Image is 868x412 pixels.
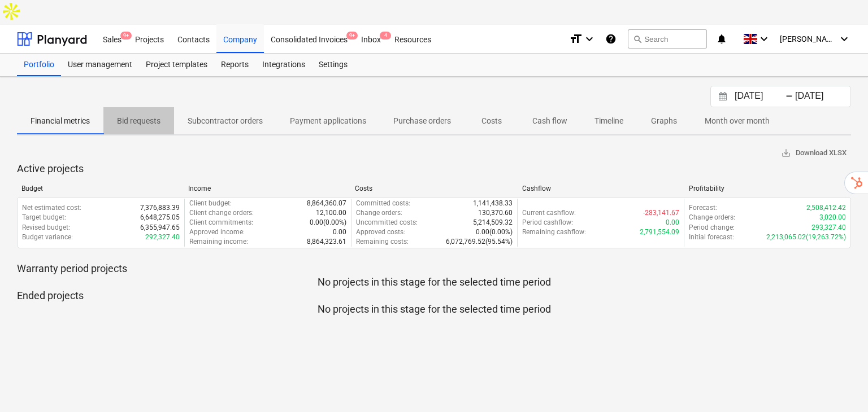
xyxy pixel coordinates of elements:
[819,213,846,222] p: 3,020.00
[264,24,354,53] div: Consolidated Invoices
[310,218,346,227] p: 0.00 ( 0.00% )
[17,289,851,303] p: Ended projects
[307,237,346,247] p: 8,864,323.61
[689,233,734,242] p: Initial forecast :
[290,115,366,127] p: Payment applications
[189,227,245,237] p: Approved income :
[22,203,81,213] p: Net estimated cost :
[333,227,346,237] p: 0.00
[640,227,679,237] p: 2,791,554.09
[140,223,180,233] p: 6,355,947.65
[17,54,61,76] a: Portfolio
[356,227,405,237] p: Approved costs :
[189,237,248,247] p: Remaining income :
[216,24,264,53] div: Company
[633,34,642,43] span: search
[806,203,846,213] p: 2,508,412.42
[17,162,851,176] p: Active projects
[569,32,583,46] i: format_size
[139,54,214,76] a: Project templates
[140,203,180,213] p: 7,376,883.39
[189,218,253,227] p: Client commitments :
[837,32,851,46] i: keyboard_arrow_down
[522,185,680,192] div: Cashflow
[766,233,846,242] p: 2,213,065.02 ( 19,263.72% )
[689,185,847,192] div: Profitability
[811,223,846,233] p: 293,327.40
[312,54,354,76] a: Settings
[781,148,791,158] span: save_alt
[188,115,263,127] p: Subcontractor orders
[605,32,617,46] i: Knowledge base
[354,24,388,53] div: Inbox
[128,25,171,53] a: Projects
[96,24,128,53] div: Sales
[264,25,354,53] a: Consolidated Invoices9+
[689,213,735,222] p: Change orders :
[478,115,505,127] p: Costs
[140,213,180,222] p: 6,648,275.05
[316,208,346,218] p: 12,100.00
[757,32,771,46] i: keyboard_arrow_down
[522,218,573,227] p: Period cashflow :
[22,223,70,233] p: Revised budget :
[478,208,513,218] p: 130,370.60
[307,199,346,208] p: 8,864,360.07
[716,32,727,46] i: notifications
[145,233,180,242] p: 292,327.40
[214,54,255,76] a: Reports
[22,213,66,222] p: Target budget :
[189,208,254,218] p: Client change orders :
[650,115,678,127] p: Graphs
[446,237,513,247] p: 6,072,769.52 ( 95.54% )
[356,199,410,208] p: Committed costs :
[532,115,567,127] p: Cash flow
[776,144,851,162] button: Download XLSX
[781,147,847,160] span: Download XLSX
[17,262,851,275] p: Warranty period projects
[346,32,358,40] span: 9+
[380,32,391,40] span: 4
[356,237,409,247] p: Remaining costs :
[171,24,216,53] div: Contacts
[705,115,770,127] p: Month over month
[216,25,264,53] a: Company
[255,54,312,76] a: Integrations
[356,208,402,218] p: Change orders :
[17,275,851,289] p: No projects in this stage for the selected time period
[355,185,513,192] div: Costs
[666,218,679,227] p: 0.00
[31,115,90,127] p: Financial metrics
[120,32,132,40] span: 9+
[780,34,836,43] span: [PERSON_NAME]
[128,24,171,53] div: Projects
[473,218,513,227] p: 5,214,509.32
[171,25,216,53] a: Contacts
[643,208,679,218] p: -283,141.67
[689,203,717,213] p: Forecast :
[785,93,793,100] div: -
[732,89,790,104] input: Start Date
[189,199,232,208] p: Client budget :
[689,223,735,233] p: Period change :
[388,24,438,53] div: Resources
[473,199,513,208] p: 1,141,438.33
[793,89,850,104] input: End Date
[21,185,179,192] div: Budget
[61,54,139,76] a: User management
[188,185,346,192] div: Income
[17,303,851,316] p: No projects in this stage for the selected time period
[476,227,513,237] p: 0.00 ( 0.00% )
[594,115,623,127] p: Timeline
[96,25,128,53] a: Sales9+
[393,115,451,127] p: Purchase orders
[713,90,732,103] button: Interact with the calendar and add the check-in date for your trip.
[628,29,707,49] button: Search
[388,25,438,53] a: Resources
[22,233,73,242] p: Budget variance :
